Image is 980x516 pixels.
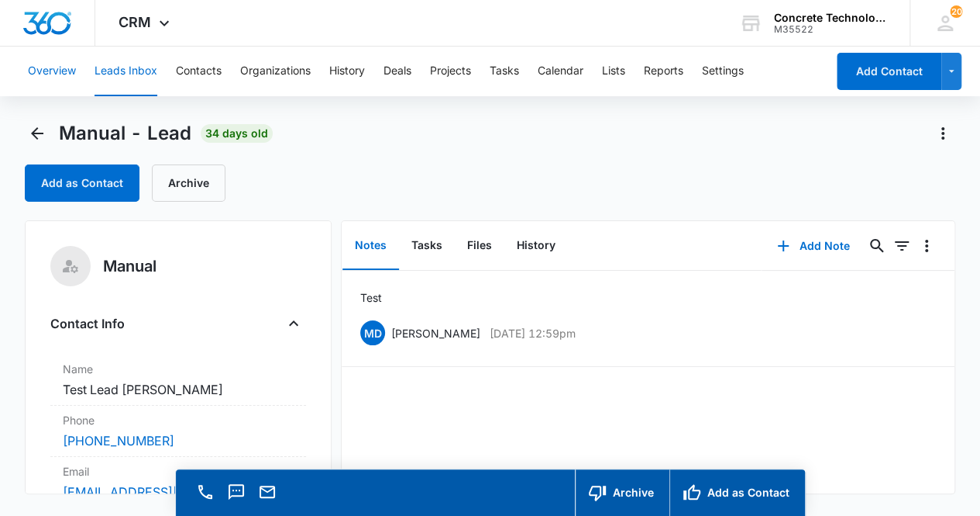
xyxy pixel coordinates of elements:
[50,355,307,406] div: NameTest Lead [PERSON_NAME]
[702,47,744,96] button: Settings
[644,47,683,96] button: Reports
[25,121,50,146] button: Back
[669,469,805,516] button: Add as Contact
[59,122,191,145] span: Manual - Lead
[176,47,222,96] button: Contacts
[50,406,307,457] div: Phone[PHONE_NUMBER]
[455,222,504,270] button: Files
[490,325,576,341] p: [DATE] 12:59pm
[430,47,471,96] button: Projects
[399,222,455,270] button: Tasks
[63,380,294,399] dd: Test Lead [PERSON_NAME]
[63,463,294,480] label: Email
[383,47,411,96] button: Deals
[63,361,294,377] label: Name
[28,47,76,96] button: Overview
[256,481,278,503] button: Email
[256,490,278,504] a: Email
[360,320,385,345] span: MD
[774,12,887,24] div: account name
[240,47,311,96] button: Organizations
[329,47,365,96] button: History
[201,124,273,143] span: 34 days old
[63,412,294,428] label: Phone
[63,483,218,501] a: [EMAIL_ADDRESS][DOMAIN_NAME]
[63,431,174,450] a: [PHONE_NUMBER]
[950,5,962,18] div: notifications count
[391,325,480,341] p: [PERSON_NAME]
[50,457,307,508] div: Email[EMAIL_ADDRESS][DOMAIN_NAME]
[194,481,216,503] button: Call
[762,227,865,265] button: Add Note
[504,222,568,270] button: History
[837,53,941,90] button: Add Contact
[194,490,216,504] a: Call
[930,121,955,146] button: Actions
[360,289,382,306] p: Test
[575,469,669,516] button: Archive
[889,234,914,258] button: Filters
[152,164,225,202] button: Archive
[50,314,125,333] h4: Contact Info
[95,47,157,96] button: Leads Inbox
[538,47,583,96] button: Calendar
[774,24,887,35] div: account id
[281,311,306,336] button: Close
[225,481,247,503] button: Text
[914,234,939,258] button: Overflow Menu
[490,47,519,96] button: Tasks
[119,14,151,30] span: CRM
[225,490,247,504] a: Text
[25,164,139,202] button: Add as Contact
[865,234,889,258] button: Search...
[103,255,156,278] h5: Manual
[602,47,625,96] button: Lists
[342,222,399,270] button: Notes
[950,5,962,18] span: 20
